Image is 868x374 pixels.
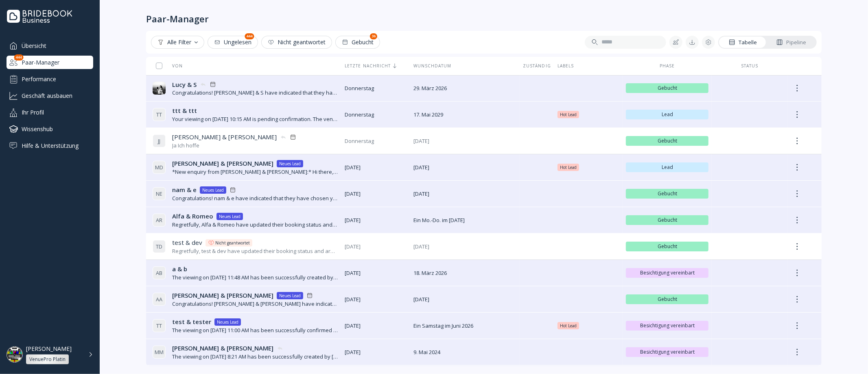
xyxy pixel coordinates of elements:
[413,137,517,145] span: [DATE]
[629,111,705,118] span: Lead
[172,133,277,141] span: [PERSON_NAME] & [PERSON_NAME]
[345,296,407,303] span: [DATE]
[629,296,705,303] span: Gebucht
[629,138,705,144] span: Gebucht
[172,142,296,149] div: Ja Ich hoffe
[345,243,407,251] span: [DATE]
[153,240,166,253] div: T D
[214,39,251,45] div: Ungelesen
[629,322,705,329] span: Besichtigung vereinbart
[172,159,273,168] span: [PERSON_NAME] & [PERSON_NAME]
[172,353,338,361] div: The viewing on [DATE] 8:21 AM has been successfully created by [PERSON_NAME].
[151,36,204,49] button: Alle Filter
[219,213,241,220] div: Neues Lead
[153,108,166,121] div: T T
[7,346,23,363] img: dpr=1,fit=cover,g=face,w=48,h=48
[172,80,197,89] span: Lucy & S
[279,292,301,299] div: Neues Lead
[172,300,338,308] div: Congratulations! [PERSON_NAME] & [PERSON_NAME] have indicated that they have chosen you for their...
[172,265,187,273] span: a & b
[7,56,93,69] a: Paar-Manager444
[14,54,24,61] div: 444
[345,137,407,145] span: Donnerstag
[7,89,93,102] a: Geschäft ausbauen
[172,115,338,123] div: Your viewing on [DATE] 10:15 AM is pending confirmation. The venue will approve or decline shortl...
[146,13,209,24] div: Paar-Manager
[153,214,166,227] div: A R
[345,216,407,224] span: [DATE]
[413,296,517,303] span: [DATE]
[268,39,326,45] div: Nicht geantwortet
[345,164,407,171] span: [DATE]
[153,63,183,69] div: Von
[172,247,338,255] div: Regretfully, test & dev have updated their booking status and are no longer showing you as their ...
[413,269,517,277] span: 18. März 2026
[560,111,577,118] span: Hot Lead
[279,160,301,167] div: Neues Lead
[629,85,705,91] span: Gebucht
[157,39,198,45] div: Alle Filter
[261,36,332,49] button: Nicht geantwortet
[217,319,238,325] div: Neues Lead
[345,348,407,356] span: [DATE]
[345,84,407,92] span: Donnerstag
[7,39,93,52] a: Übersicht
[153,319,166,332] div: T T
[172,212,213,221] span: Alfa & Romeo
[7,72,93,86] a: Performance
[629,349,705,355] span: Besichtigung vereinbart
[342,39,374,45] div: Gebucht
[153,82,166,95] img: dpr=1,fit=cover,g=face,w=32,h=32
[413,216,517,224] span: Ein Mo.-Do. im [DATE]
[172,168,338,176] div: *New enquiry from [PERSON_NAME] & [PERSON_NAME]:* Hi there, We’re very interested in your venue f...
[172,89,338,97] div: Congratulations! [PERSON_NAME] & S have indicated that they have chosen you for their wedding day.
[153,346,166,359] div: M M
[629,243,705,250] span: Gebucht
[7,122,93,136] a: Wissenshub
[560,164,577,171] span: Hot Lead
[560,322,577,329] span: Hot Lead
[172,291,273,300] span: [PERSON_NAME] & [PERSON_NAME]
[629,190,705,197] span: Gebucht
[153,134,166,147] div: J J
[413,164,517,171] span: [DATE]
[523,63,551,69] div: Zuständig
[172,195,338,202] div: Congratulations! nam & e have indicated that they have chosen you for their wedding day.
[345,111,407,119] span: Donnerstag
[629,164,705,171] span: Lead
[153,161,166,174] div: M D
[7,106,93,119] a: Ihr Profil
[172,221,338,229] div: Regretfully, Alfa & Romeo have updated their booking status and are no longer showing you as thei...
[345,63,407,69] div: Letzte Nachricht
[370,33,377,39] div: 36
[335,36,380,49] button: Gebucht
[413,322,517,330] span: Ein Samstag im Juni 2026
[345,322,407,330] span: [DATE]
[153,293,166,306] div: A A
[172,186,197,194] span: nam & e
[172,106,197,115] span: ttt & ttt
[202,187,224,193] div: Neues Lead
[153,187,166,200] div: N E
[629,270,705,276] span: Besichtigung vereinbart
[413,63,517,69] div: Wunschdatum
[26,345,72,352] div: [PERSON_NAME]
[7,56,93,69] div: Paar-Manager
[345,190,407,198] span: [DATE]
[208,36,258,49] button: Ungelesen
[626,63,708,69] div: Phase
[776,39,806,46] div: Pipeline
[153,266,166,279] div: A B
[245,33,254,39] div: 444
[413,111,517,119] span: 17. Mai 2029
[7,139,93,152] a: Hilfe & Unterstützung
[558,63,620,69] div: Labels
[172,344,273,352] span: [PERSON_NAME] & [PERSON_NAME]
[172,238,202,247] span: test & dev
[172,274,338,281] div: The viewing on [DATE] 11:48 AM has been successfully created by [PERSON_NAME].
[729,39,757,46] div: Tabelle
